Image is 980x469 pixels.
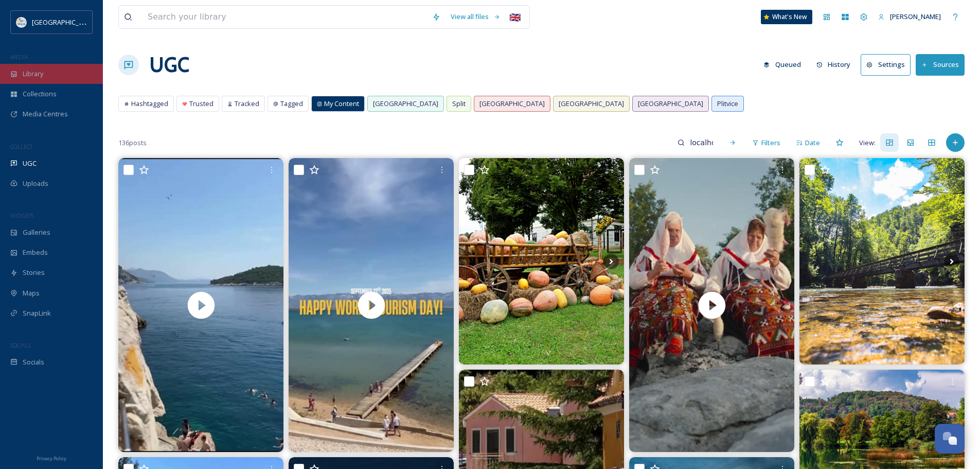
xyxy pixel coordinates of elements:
[37,455,66,462] span: Privacy Policy
[23,89,57,99] span: Collections
[638,99,703,109] span: [GEOGRAPHIC_DATA]
[629,158,794,452] img: thumbnail
[717,99,738,109] span: Plitvice
[23,288,40,298] span: Maps
[280,99,303,109] span: Tagged
[289,158,454,452] img: thumbnail
[861,54,916,75] a: Settings
[324,99,359,109] span: My Content
[10,212,34,219] span: WIDGETS
[890,12,941,21] span: [PERSON_NAME]
[373,99,438,109] span: [GEOGRAPHIC_DATA]
[859,138,876,148] span: View:
[23,109,68,119] span: Media Centres
[23,179,48,188] span: Uploads
[758,55,806,75] button: Queued
[446,7,506,27] a: View all files
[118,158,283,452] img: thumbnail
[799,158,965,364] img: Risnjak National Park is where wild forests, mountain peaks, and big beasts come together 🌲🐾🏔️ Hi...
[131,99,168,109] span: Hashtagged
[23,308,51,318] span: SnapLink
[916,54,965,75] button: Sources
[506,8,524,26] div: 🇬🇧
[935,424,965,454] button: Open Chat
[761,138,780,148] span: Filters
[118,158,283,452] video: Crystal clear and seriously stunning. The Adriatic Sea isn’t just beautiful, it’s officially one ...
[10,53,28,61] span: MEDIA
[235,99,259,109] span: Tracked
[10,341,31,349] span: SOCIALS
[23,248,48,257] span: Embeds
[685,132,718,153] input: Search
[629,158,794,452] video: Cobblestone charm, hidden hills, and secret spots worth the detour. 🌿🍷 Sometimes the real magic s...
[23,268,45,277] span: Stories
[23,357,44,367] span: Socials
[23,159,37,168] span: UGC
[811,55,861,75] a: History
[23,69,43,79] span: Library
[761,10,812,24] a: What's New
[142,6,427,28] input: Search your library
[758,55,811,75] a: Queued
[805,138,820,148] span: Date
[118,138,147,148] span: 136 posts
[479,99,545,109] span: [GEOGRAPHIC_DATA]
[10,143,32,150] span: COLLECT
[16,17,27,27] img: HTZ_logo_EN.svg
[452,99,466,109] span: Split
[37,451,66,464] a: Privacy Policy
[23,228,50,237] span: Galleries
[459,158,624,364] img: The best time to visit Ivanić-Grad? Early October - when Bučijada takes over! 🎃🍂 Croatia’s top pu...
[149,49,189,80] a: UGC
[289,158,454,452] video: Today we celebrate World Tourism Day! ✈️🌍 Since 1979, this day has highlighted tourism’s impact o...
[559,99,624,109] span: [GEOGRAPHIC_DATA]
[32,17,97,27] span: [GEOGRAPHIC_DATA]
[189,99,213,109] span: Trusted
[873,7,946,27] a: [PERSON_NAME]
[811,55,856,75] button: History
[861,54,911,75] button: Settings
